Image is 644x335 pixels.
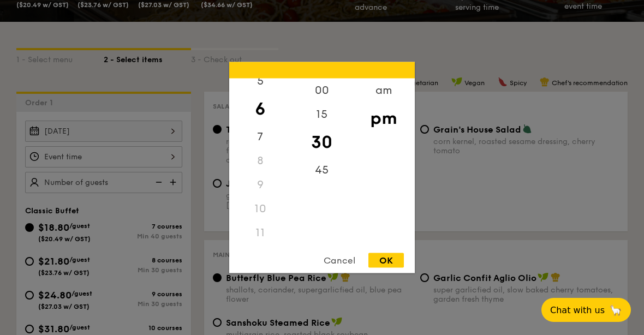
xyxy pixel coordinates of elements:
[541,298,631,322] button: Chat with us🦙
[229,93,291,125] div: 6
[229,125,291,149] div: 7
[313,253,366,268] div: Cancel
[229,221,291,245] div: 11
[229,197,291,221] div: 10
[229,173,291,197] div: 9
[291,79,353,103] div: 00
[609,304,622,316] span: 🦙
[368,253,404,268] div: OK
[291,158,353,182] div: 45
[229,69,291,93] div: 5
[291,103,353,127] div: 15
[229,149,291,173] div: 8
[550,305,605,315] span: Chat with us
[353,79,414,103] div: am
[291,127,353,158] div: 30
[353,103,414,134] div: pm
